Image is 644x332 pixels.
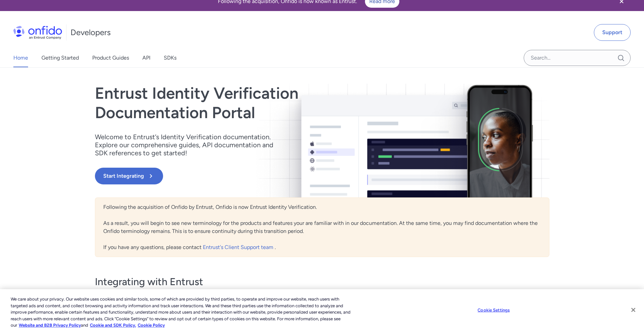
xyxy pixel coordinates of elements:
[11,296,354,329] div: We care about your privacy. Our website uses cookies and similar tools, some of which are provide...
[41,49,79,67] a: Getting Started
[90,323,136,328] a: Cookie and SDK Policy.
[19,323,81,328] a: More information about our cookie policy., opens in a new tab
[138,323,165,328] a: Cookie Policy
[626,303,641,317] button: Close
[95,275,549,288] h3: Integrating with Entrust
[95,197,549,257] div: Following the acquisition of Onfido by Entrust, Onfido is now Entrust Identity Verification. As a...
[164,49,176,67] a: SDKs
[142,49,150,67] a: API
[95,168,163,184] button: Start Integrating
[92,49,129,67] a: Product Guides
[473,304,515,317] button: Cookie Settings
[95,133,282,157] p: Welcome to Entrust’s Identity Verification documentation. Explore our comprehensive guides, API d...
[13,26,62,39] img: Onfido Logo
[71,27,111,38] h1: Developers
[95,84,413,122] h1: Entrust Identity Verification Documentation Portal
[203,244,275,250] a: Entrust's Client Support team
[594,24,631,41] a: Support
[524,50,631,66] input: Onfido search input field
[95,168,413,184] a: Start Integrating
[13,49,28,67] a: Home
